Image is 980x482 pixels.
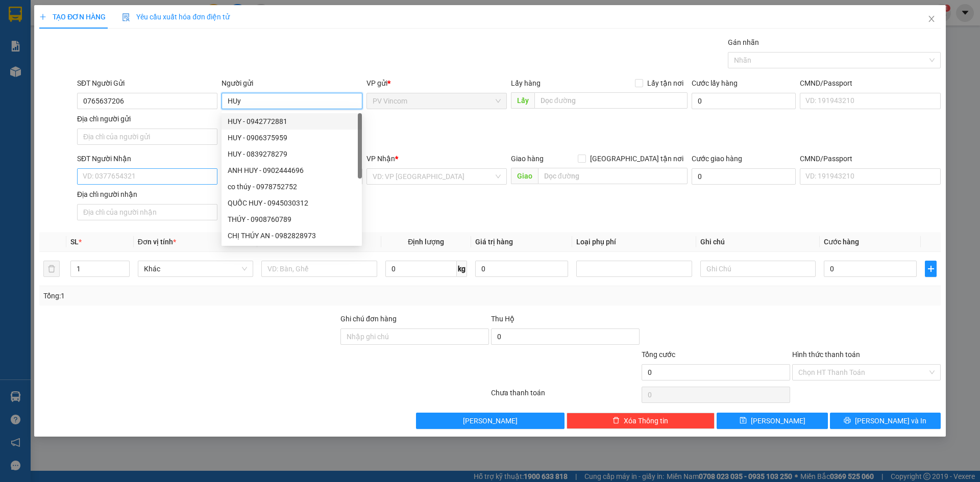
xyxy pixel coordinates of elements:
span: [PERSON_NAME] [751,415,805,426]
li: [STREET_ADDRESS][PERSON_NAME]. [GEOGRAPHIC_DATA], Tỉnh [GEOGRAPHIC_DATA] [95,25,427,38]
label: Cước giao hàng [692,155,742,163]
input: Dọc đường [538,168,688,184]
div: co thúy - 0978752752 [228,181,356,192]
img: logo.jpg [13,13,64,64]
div: Người gửi [222,78,362,89]
button: deleteXóa Thông tin [567,413,715,429]
span: Giao [511,168,538,184]
span: Khác [144,261,247,276]
div: HUY - 0839278279 [228,148,356,160]
span: Lấy [511,92,534,109]
div: Địa chỉ người nhận [77,189,217,200]
span: kg [457,261,467,277]
input: Dọc đường [534,92,688,109]
span: printer [844,417,851,425]
label: Hình thức thanh toán [792,350,860,359]
input: 0 [475,261,568,277]
span: Tổng cước [642,350,675,359]
span: Định lượng [408,238,444,246]
th: Ghi chú [696,232,820,252]
div: CMND/Passport [800,153,940,164]
div: VP gửi [366,78,507,89]
div: QUỐC HUY - 0945030312 [228,197,356,209]
div: SĐT Người Nhận [77,153,217,164]
span: Lấy hàng [511,79,541,87]
span: Xóa Thông tin [624,415,668,426]
div: HUY - 0839278279 [222,146,362,162]
div: CHỊ THÚY AN - 0982828973 [222,227,362,244]
span: [PERSON_NAME] [463,415,518,426]
span: [GEOGRAPHIC_DATA] tận nơi [586,153,688,164]
div: co thúy - 0978752752 [222,179,362,195]
input: Địa chỉ của người nhận [77,204,217,220]
span: Yêu cầu xuất hóa đơn điện tử [122,13,230,21]
input: VD: Bàn, Ghế [261,261,377,277]
input: Cước lấy hàng [692,93,796,109]
label: Gán nhãn [728,38,759,46]
span: Giá trị hàng [475,238,513,246]
div: ANH HUY - 0902444696 [228,165,356,176]
b: GỬI : PV Vincom [13,74,117,91]
div: THÚY - 0908760789 [228,214,356,225]
div: Địa chỉ người gửi [77,113,217,124]
span: PV Vincom [373,93,501,109]
button: [PERSON_NAME] [416,413,565,429]
span: Giao hàng [511,155,544,163]
span: Lấy tận nơi [643,78,688,89]
div: CMND/Passport [800,78,940,89]
label: Cước lấy hàng [692,79,738,87]
div: Chưa thanh toán [490,387,641,405]
div: HUY - 0942772881 [228,116,356,127]
img: icon [122,13,130,21]
div: QUỐC HUY - 0945030312 [222,195,362,211]
input: Ghi chú đơn hàng [340,328,489,345]
span: Thu Hộ [491,315,514,323]
li: Hotline: 1900 8153 [95,38,427,50]
div: HUY - 0906375959 [222,130,362,146]
span: [PERSON_NAME] và In [855,415,926,426]
span: TẠO ĐƠN HÀNG [39,13,106,21]
button: delete [43,261,60,277]
span: Cước hàng [824,238,859,246]
th: Loại phụ phí [572,232,696,252]
span: delete [612,417,620,425]
span: save [740,417,747,425]
div: CHỊ THÚY AN - 0982828973 [228,230,356,241]
div: THÚY - 0908760789 [222,211,362,227]
input: Ghi Chú [700,261,816,277]
button: save[PERSON_NAME] [717,413,827,429]
span: Đơn vị tính [138,238,176,246]
span: close [927,15,936,23]
span: plus [39,13,46,20]
input: Cước giao hàng [692,168,796,185]
input: Địa chỉ của người gửi [77,129,217,145]
button: Close [917,5,946,34]
button: printer[PERSON_NAME] và In [830,413,941,429]
div: ANH HUY - 0902444696 [222,162,362,179]
label: Ghi chú đơn hàng [340,315,397,323]
span: SL [70,238,79,246]
div: SĐT Người Gửi [77,78,217,89]
div: HUY - 0942772881 [222,113,362,130]
span: plus [925,265,936,273]
div: Tổng: 1 [43,290,378,301]
div: HUY - 0906375959 [228,132,356,143]
span: VP Nhận [366,155,395,163]
button: plus [925,261,936,277]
